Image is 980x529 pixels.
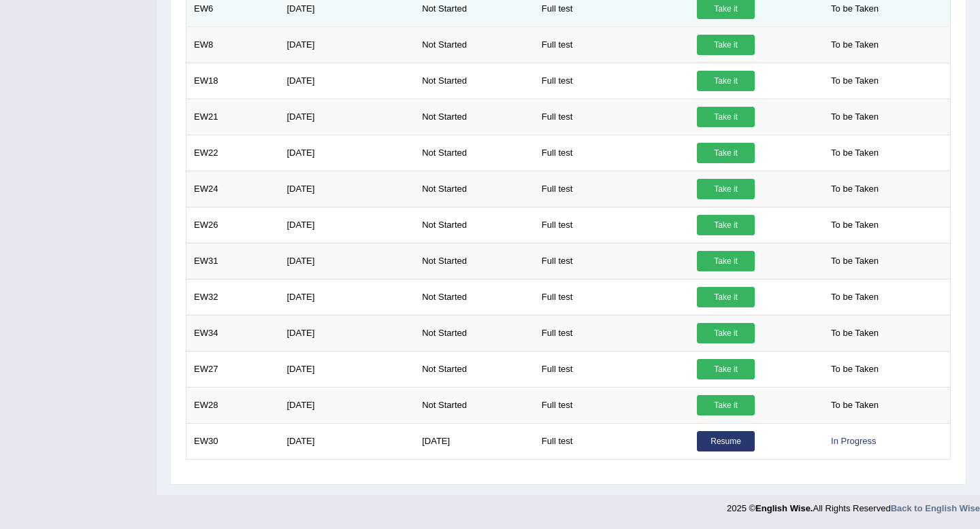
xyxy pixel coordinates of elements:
[279,315,414,351] td: [DATE]
[697,179,755,199] a: Take it
[824,395,885,415] span: To be Taken
[186,27,280,63] td: EW8
[279,63,414,99] td: [DATE]
[414,279,534,315] td: Not Started
[534,423,689,459] td: Full test
[414,423,534,459] td: [DATE]
[697,71,755,91] a: Take it
[414,63,534,99] td: Not Started
[534,243,689,279] td: Full test
[824,35,885,55] span: To be Taken
[697,395,755,415] a: Take it
[414,207,534,243] td: Not Started
[824,71,885,91] span: To be Taken
[534,351,689,387] td: Full test
[279,207,414,243] td: [DATE]
[824,287,885,307] span: To be Taken
[755,503,813,513] strong: English Wise.
[534,63,689,99] td: Full test
[534,315,689,351] td: Full test
[186,351,280,387] td: EW27
[697,323,755,343] a: Take it
[186,279,280,315] td: EW32
[824,251,885,271] span: To be Taken
[414,315,534,351] td: Not Started
[414,243,534,279] td: Not Started
[414,99,534,135] td: Not Started
[414,387,534,423] td: Not Started
[697,107,755,127] a: Take it
[824,179,885,199] span: To be Taken
[414,351,534,387] td: Not Started
[891,503,980,513] a: Back to English Wise
[186,135,280,171] td: EW22
[534,27,689,63] td: Full test
[279,135,414,171] td: [DATE]
[186,207,280,243] td: EW26
[279,243,414,279] td: [DATE]
[824,431,883,451] div: In Progress
[279,27,414,63] td: [DATE]
[824,107,885,127] span: To be Taken
[279,351,414,387] td: [DATE]
[186,243,280,279] td: EW31
[824,359,885,379] span: To be Taken
[534,279,689,315] td: Full test
[534,135,689,171] td: Full test
[824,143,885,163] span: To be Taken
[824,323,885,343] span: To be Taken
[186,99,280,135] td: EW21
[186,171,280,207] td: EW24
[534,387,689,423] td: Full test
[534,207,689,243] td: Full test
[414,135,534,171] td: Not Started
[697,215,755,235] a: Take it
[279,99,414,135] td: [DATE]
[186,63,280,99] td: EW18
[279,171,414,207] td: [DATE]
[186,387,280,423] td: EW28
[697,35,755,55] a: Take it
[697,251,755,271] a: Take it
[534,171,689,207] td: Full test
[186,423,280,459] td: EW30
[727,495,980,515] div: 2025 © All Rights Reserved
[186,315,280,351] td: EW34
[697,287,755,307] a: Take it
[534,99,689,135] td: Full test
[279,387,414,423] td: [DATE]
[279,423,414,459] td: [DATE]
[279,279,414,315] td: [DATE]
[697,359,755,379] a: Take it
[414,27,534,63] td: Not Started
[697,431,755,451] a: Resume
[697,143,755,163] a: Take it
[824,215,885,235] span: To be Taken
[414,171,534,207] td: Not Started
